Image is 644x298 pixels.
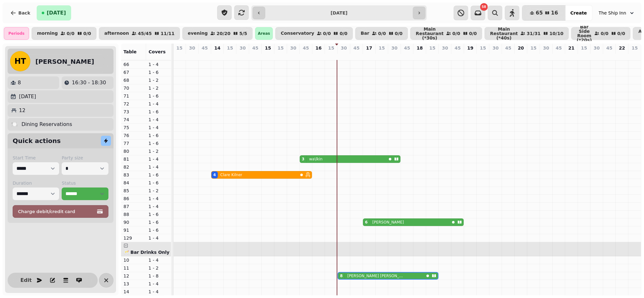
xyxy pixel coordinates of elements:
[124,195,144,202] p: 86
[556,45,562,51] p: 45
[240,45,246,51] p: 30
[149,257,169,263] p: 1 - 4
[452,31,460,36] p: 0 / 0
[217,31,230,36] p: 20 / 20
[353,45,359,51] p: 45
[549,31,563,36] p: 10 / 10
[309,157,322,162] p: wa\lkin
[361,31,369,36] p: Bar
[536,10,543,15] span: 65
[354,52,359,59] p: 0
[304,52,309,59] p: 6
[149,124,169,131] p: 1 - 4
[124,148,144,154] p: 80
[202,52,207,59] p: 0
[149,289,169,295] p: 1 - 4
[531,45,537,51] p: 15
[493,45,499,51] p: 30
[149,132,169,139] p: 1 - 6
[482,5,486,9] span: 58
[468,52,473,59] p: 5
[149,195,169,202] p: 1 - 4
[18,79,21,86] p: 8
[62,180,108,186] label: Status
[15,57,26,65] span: HT
[266,52,271,59] p: 4
[149,156,169,162] p: 1 - 4
[565,5,592,21] button: Create
[577,25,592,42] p: Bar Side Room (*20s)
[21,121,72,128] p: Dining Reservations
[265,45,271,51] p: 15
[20,274,32,287] button: Edit
[506,52,511,59] p: 0
[493,52,498,59] p: 3
[518,52,524,59] p: 0
[149,109,169,115] p: 1 - 6
[522,5,566,21] button: 6516
[149,140,169,146] p: 1 - 6
[124,265,144,271] p: 11
[594,45,600,51] p: 30
[124,61,144,68] p: 66
[177,52,182,59] p: 0
[124,180,144,186] p: 84
[467,45,473,51] p: 19
[124,69,144,75] p: 67
[328,45,334,51] p: 15
[149,49,166,54] span: Covers
[569,52,574,59] p: 0
[404,45,410,51] p: 45
[149,188,169,194] p: 1 - 2
[124,77,144,83] p: 68
[19,93,36,100] p: [DATE]
[544,52,549,59] p: 0
[72,79,106,86] p: 16:30 - 18:30
[62,155,108,161] label: Party size
[220,172,242,177] p: Clare Kilner
[469,31,477,36] p: 0 / 0
[124,219,144,225] p: 90
[149,211,169,218] p: 1 - 6
[149,219,169,225] p: 1 - 6
[149,116,169,123] p: 1 - 4
[124,132,144,139] p: 76
[366,45,372,51] p: 17
[124,93,144,99] p: 71
[341,45,347,51] p: 30
[543,45,549,51] p: 30
[316,52,321,59] p: 0
[278,52,283,59] p: 0
[67,31,75,36] p: 0 / 0
[481,52,486,59] p: 0
[124,85,144,91] p: 70
[124,289,144,295] p: 14
[4,27,29,40] div: Periods
[149,281,169,287] p: 1 - 4
[355,27,408,40] button: Bar0/00/0
[149,172,169,178] p: 1 - 6
[290,45,296,51] p: 30
[37,31,58,36] p: morning
[124,227,144,233] p: 91
[619,45,625,51] p: 22
[215,52,220,59] p: 6
[490,27,518,40] p: Main Restaurant (*40s)
[124,116,144,123] p: 74
[149,203,169,210] p: 1 - 4
[13,180,59,186] label: Duration
[202,45,208,51] p: 45
[518,45,524,51] p: 20
[442,45,448,51] p: 30
[443,52,448,59] p: 0
[149,148,169,154] p: 1 - 2
[5,5,35,21] button: Back
[188,31,208,36] p: evening
[124,164,144,170] p: 82
[253,52,258,59] p: 2
[391,45,397,51] p: 30
[47,10,66,15] span: [DATE]
[606,45,612,51] p: 45
[124,124,144,131] p: 75
[37,5,71,21] button: [DATE]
